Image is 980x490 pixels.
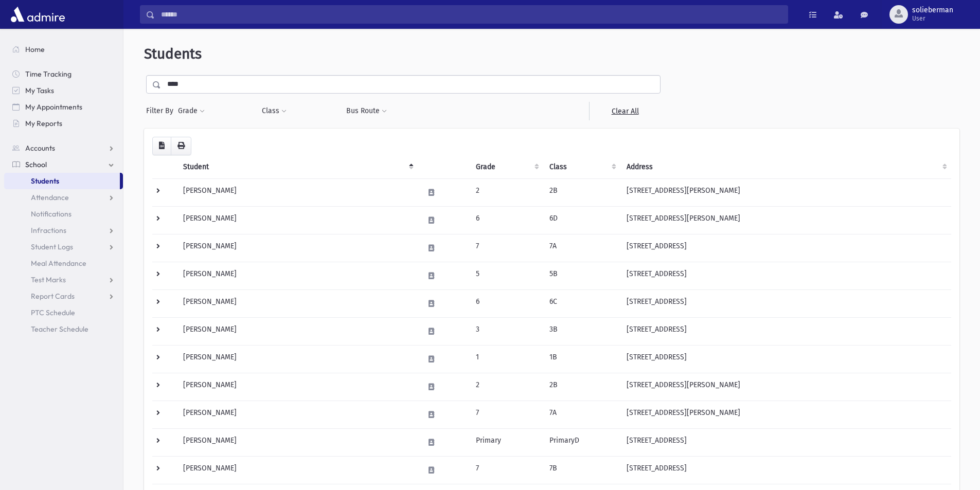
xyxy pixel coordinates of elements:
[146,105,177,116] span: Filter By
[620,428,951,456] td: [STREET_ADDRESS]
[589,102,661,120] a: Clear All
[177,234,418,262] td: [PERSON_NAME]
[31,292,75,301] span: Report Cards
[177,428,418,456] td: [PERSON_NAME]
[470,401,543,428] td: 7
[620,234,951,262] td: [STREET_ADDRESS]
[31,193,69,202] span: Attendance
[4,222,123,239] a: Infractions
[31,226,66,235] span: Infractions
[543,206,620,234] td: 6D
[543,178,620,206] td: 2B
[177,178,418,206] td: [PERSON_NAME]
[25,119,62,128] span: My Reports
[470,206,543,234] td: 6
[620,401,951,428] td: [STREET_ADDRESS][PERSON_NAME]
[543,262,620,289] td: 5B
[31,275,66,284] span: Test Marks
[8,4,67,25] img: AdmirePro
[620,345,951,373] td: [STREET_ADDRESS]
[25,143,55,153] span: Accounts
[470,428,543,456] td: Primary
[4,189,123,206] a: Attendance
[543,373,620,401] td: 2B
[177,102,205,120] button: Grade
[4,41,123,58] a: Home
[470,373,543,401] td: 2
[177,401,418,428] td: [PERSON_NAME]
[4,255,123,271] a: Meal Attendance
[543,289,620,317] td: 6C
[4,99,123,115] a: My Appointments
[470,262,543,289] td: 5
[4,206,123,222] a: Notifications
[31,324,88,334] span: Teacher Schedule
[177,345,418,373] td: [PERSON_NAME]
[152,137,171,155] button: CSV
[543,456,620,484] td: 7B
[470,289,543,317] td: 6
[470,317,543,345] td: 3
[620,155,951,179] th: Address: activate to sort column ascending
[31,242,73,251] span: Student Logs
[620,456,951,484] td: [STREET_ADDRESS]
[543,401,620,428] td: 7A
[4,304,123,321] a: PTC Schedule
[31,259,86,268] span: Meal Attendance
[25,160,47,169] span: School
[31,308,75,317] span: PTC Schedule
[4,271,123,288] a: Test Marks
[543,317,620,345] td: 3B
[620,178,951,206] td: [STREET_ADDRESS][PERSON_NAME]
[261,102,287,120] button: Class
[470,456,543,484] td: 7
[912,6,953,14] span: solieberman
[470,234,543,262] td: 7
[4,82,123,99] a: My Tasks
[25,69,72,79] span: Time Tracking
[177,289,418,317] td: [PERSON_NAME]
[144,45,202,62] span: Students
[620,317,951,345] td: [STREET_ADDRESS]
[25,86,54,95] span: My Tasks
[4,66,123,82] a: Time Tracking
[620,373,951,401] td: [STREET_ADDRESS][PERSON_NAME]
[620,206,951,234] td: [STREET_ADDRESS][PERSON_NAME]
[543,155,620,179] th: Class: activate to sort column ascending
[470,345,543,373] td: 1
[155,5,788,24] input: Search
[31,176,59,186] span: Students
[177,206,418,234] td: [PERSON_NAME]
[171,137,191,155] button: Print
[543,345,620,373] td: 1B
[4,173,120,189] a: Students
[25,102,82,112] span: My Appointments
[177,456,418,484] td: [PERSON_NAME]
[31,209,72,219] span: Notifications
[912,14,953,23] span: User
[4,239,123,255] a: Student Logs
[177,373,418,401] td: [PERSON_NAME]
[4,156,123,173] a: School
[177,262,418,289] td: [PERSON_NAME]
[346,102,387,120] button: Bus Route
[4,140,123,156] a: Accounts
[4,288,123,304] a: Report Cards
[470,178,543,206] td: 2
[620,289,951,317] td: [STREET_ADDRESS]
[543,234,620,262] td: 7A
[177,317,418,345] td: [PERSON_NAME]
[177,155,418,179] th: Student: activate to sort column descending
[4,321,123,337] a: Teacher Schedule
[25,45,45,54] span: Home
[470,155,543,179] th: Grade: activate to sort column ascending
[4,115,123,132] a: My Reports
[620,262,951,289] td: [STREET_ADDRESS]
[543,428,620,456] td: PrimaryD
